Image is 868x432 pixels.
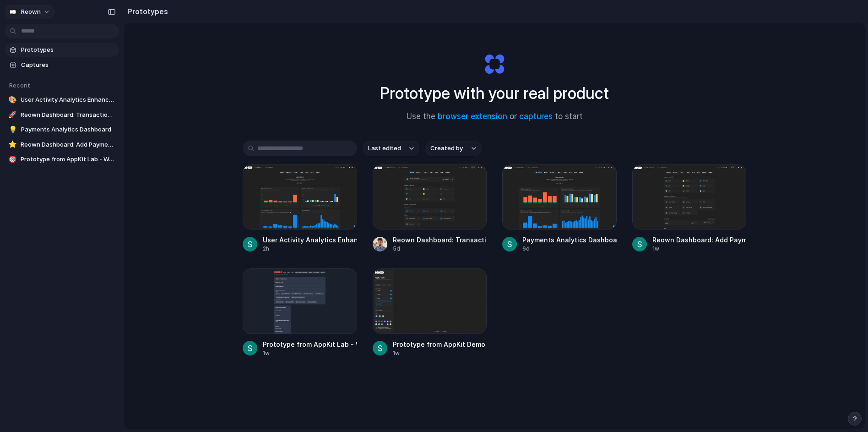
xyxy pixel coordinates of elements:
[263,349,357,357] div: 1w
[5,5,55,19] button: Reown
[8,155,17,164] div: 🎯
[5,93,119,107] a: 🎨User Activity Analytics Enhancements
[5,108,119,122] a: 🚀Reown Dashboard: Transactions & Features Organization
[522,245,617,253] div: 6d
[21,110,115,120] span: Reown Dashboard: Transactions & Features Organization
[243,268,357,357] a: Prototype from AppKit Lab - Wagmi IntegrationPrototype from AppKit Lab - Wagmi Integration1w
[21,45,115,55] span: Prototypes
[393,339,485,349] div: Prototype from AppKit Demo
[407,111,583,123] span: Use the or to start
[5,43,119,57] a: Prototypes
[368,144,401,153] span: Last edited
[438,112,507,121] a: browser extension
[263,339,357,349] div: Prototype from AppKit Lab - Wagmi Integration
[124,6,168,17] h2: Prototypes
[263,235,357,245] div: User Activity Analytics Enhancements
[5,58,119,72] a: Captures
[652,235,747,245] div: Reown Dashboard: Add Payments Tab
[632,164,747,253] a: Reown Dashboard: Add Payments TabReown Dashboard: Add Payments Tab1w
[9,82,30,89] span: Recent
[502,164,617,253] a: Payments Analytics DashboardPayments Analytics Dashboard6d
[243,164,357,253] a: User Activity Analytics EnhancementsUser Activity Analytics Enhancements2h
[21,155,115,164] span: Prototype from AppKit Lab - Wagmi Integration
[5,153,119,166] a: 🎯Prototype from AppKit Lab - Wagmi Integration
[652,245,747,253] div: 1w
[21,140,115,149] span: Reown Dashboard: Add Payments Tab
[8,110,17,120] div: 🚀
[5,123,119,137] a: 💡Payments Analytics Dashboard
[21,60,115,70] span: Captures
[263,245,357,253] div: 2h
[393,349,485,357] div: 1w
[522,235,617,245] div: Payments Analytics Dashboard
[519,112,553,121] a: captures
[21,95,115,104] span: User Activity Analytics Enhancements
[8,95,17,104] div: 🎨
[8,140,17,149] div: ⭐
[393,235,487,245] div: Reown Dashboard: Transactions & Features Organization
[425,141,482,156] button: Created by
[21,7,41,16] span: Reown
[5,138,119,152] a: ⭐Reown Dashboard: Add Payments Tab
[430,144,463,153] span: Created by
[21,125,115,134] span: Payments Analytics Dashboard
[393,245,487,253] div: 5d
[373,268,487,357] a: Prototype from AppKit DemoPrototype from AppKit Demo1w
[373,164,487,253] a: Reown Dashboard: Transactions & Features OrganizationReown Dashboard: Transactions & Features Org...
[8,125,17,134] div: 💡
[380,81,609,105] h1: Prototype with your real product
[363,141,419,156] button: Last edited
